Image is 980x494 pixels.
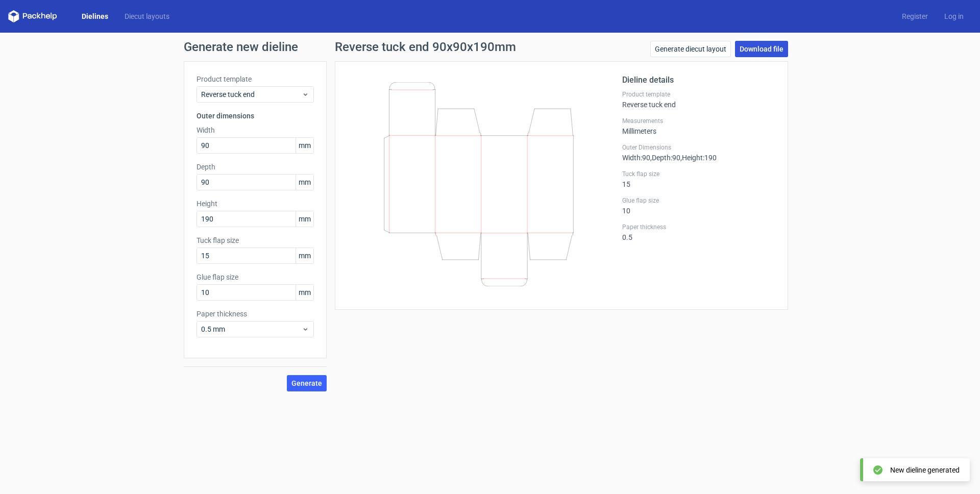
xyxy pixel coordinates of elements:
[291,380,322,387] span: Generate
[201,89,302,100] span: Reverse tuck end
[197,125,314,135] label: Width
[735,41,788,57] a: Download file
[287,375,327,391] button: Generate
[622,117,775,135] div: Millimeters
[296,211,313,227] span: mm
[296,138,313,153] span: mm
[622,90,775,98] label: Product template
[622,170,775,188] div: 15
[622,90,775,109] div: Reverse tuck end
[622,117,775,125] label: Measurements
[936,11,972,21] a: Log in
[197,162,314,172] label: Depth
[622,196,775,205] label: Glue flap size
[335,41,516,53] h1: Reverse tuck end 90x90x190mm
[197,235,314,245] label: Tuck flap size
[622,223,775,231] label: Paper thickness
[296,285,313,300] span: mm
[197,111,314,121] h3: Outer dimensions
[650,154,680,162] span: , Depth : 90
[622,223,775,241] div: 0.5
[890,465,960,475] div: New dieline generated
[622,196,775,215] div: 10
[296,175,313,190] span: mm
[197,309,314,319] label: Paper thickness
[622,170,775,178] label: Tuck flap size
[73,11,116,21] a: Dielines
[296,248,313,263] span: mm
[622,143,775,152] label: Outer Dimensions
[650,41,731,57] a: Generate diecut layout
[197,272,314,282] label: Glue flap size
[116,11,178,21] a: Diecut layouts
[184,41,796,53] h1: Generate new dieline
[622,74,775,86] h2: Dieline details
[894,11,936,21] a: Register
[680,154,717,162] span: , Height : 190
[197,199,314,209] label: Height
[622,154,650,162] span: Width : 90
[201,324,302,334] span: 0.5 mm
[197,74,314,84] label: Product template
